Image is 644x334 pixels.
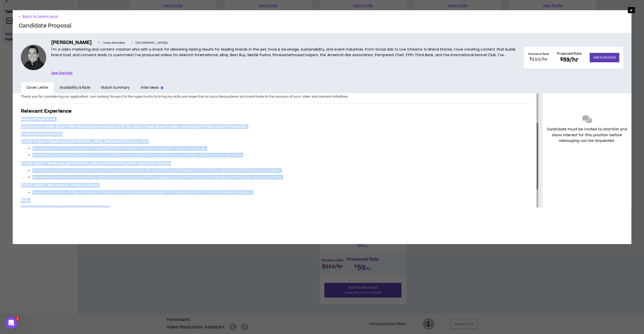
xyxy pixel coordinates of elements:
[98,41,125,45] p: Video Marketer
[532,56,548,63] span: 114 /hr
[21,117,56,122] strong: Relevant Experience:
[21,206,110,210] span: Production Schedules, Production Management, Wrike
[557,56,582,64] h2: 59 /hr
[19,14,58,19] button: Back to talent pool
[21,183,99,188] strong: [DATE]–[DATE] | BCV, Director of Visual Content
[528,52,549,56] h4: Standard Rate
[5,317,17,329] iframe: Intercom live chat
[630,7,633,13] span: ×
[131,41,168,45] p: [GEOGRAPHIC_DATA] , IL
[32,168,281,173] span: Directed and produced video advertising for industry-leading brands like Mars Petcare and Nestle ...
[51,47,516,58] p: I'm a video marketing and content creation whiz with a knack for delivering lasting results for l...
[560,56,563,62] sup: $
[21,139,148,144] strong: [DATE]–Present | ReelPaws, [GEOGRAPHIC_DATA], [GEOGRAPHIC_DATA], COO
[21,198,30,203] strong: Skills:
[32,153,242,157] span: Handled live stream and in-person production of medium and large conferences, ensuring a seamless...
[32,146,206,151] span: Managed short-form video content for social [PERSON_NAME] on YouTube, Instagram, TikTok, and Link...
[21,82,54,94] a: Cover Letter
[32,175,282,179] span: Managed a team of cinematographers, editors, and producers in producing engaging video, photo, an...
[529,56,532,62] sup: $
[590,53,619,62] button: Add to Shortlist
[15,317,20,321] span: 1
[135,82,169,94] a: Interviews
[21,161,170,166] strong: [DATE]–[DATE] | ReelPaws, [GEOGRAPHIC_DATA], [GEOGRAPHIC_DATA], Head of Production
[557,51,582,56] h4: Proposed Rate
[51,39,92,47] h5: [PERSON_NAME]
[21,45,46,70] div: Alex M.
[32,190,253,195] span: Oversaw all aspects of video and photo content production, developing strategies for integrating ...
[21,94,349,99] span: Thank you for considering my application. I am looking forward to the opportunity to bring my ski...
[21,124,247,129] strong: Creative and results-driven Video Marketing Entrepreneur with 15+ years of experience in online m...
[54,82,95,94] a: Availability & Rate
[21,132,62,136] strong: Professional Experience:
[19,23,72,29] h2: Candidate Proposal
[547,127,627,144] p: Candidate must be invited to shortlist and show interest for this position before messaging can b...
[21,108,530,115] h3: Relevant Experience
[51,70,73,76] a: See Details
[96,82,135,94] a: Match Summary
